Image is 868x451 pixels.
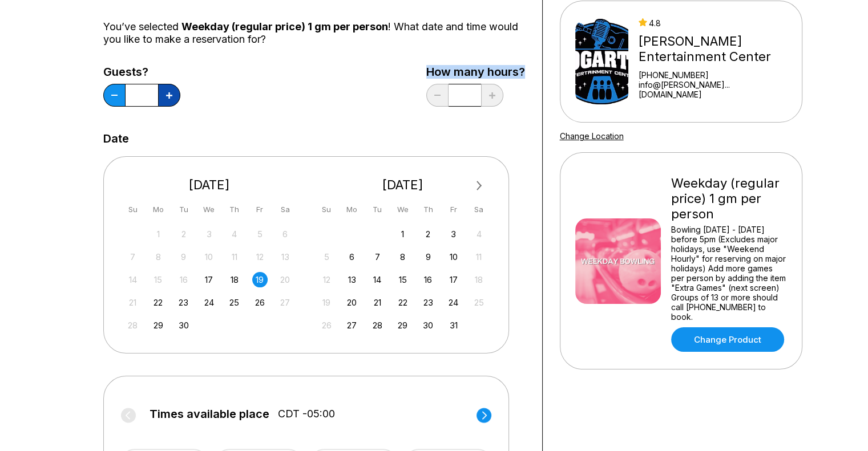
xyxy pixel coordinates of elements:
div: Not available Saturday, October 4th, 2025 [471,226,487,242]
div: Choose Friday, September 19th, 2025 [252,272,268,287]
div: Choose Thursday, October 30th, 2025 [421,318,436,333]
div: Choose Friday, October 17th, 2025 [446,272,461,287]
div: Choose Tuesday, October 7th, 2025 [370,249,385,265]
div: Not available Thursday, September 4th, 2025 [227,226,242,242]
div: Su [319,202,334,217]
div: Not available Wednesday, September 10th, 2025 [201,249,217,265]
span: Times available place [150,408,269,420]
div: Choose Thursday, September 18th, 2025 [227,272,242,287]
div: Mo [344,202,360,217]
div: 4.8 [639,18,787,28]
div: [PERSON_NAME] Entertainment Center [639,34,787,64]
a: Change Product [671,327,784,352]
div: Choose Wednesday, October 8th, 2025 [395,249,410,265]
div: Tu [370,202,385,217]
div: Not available Sunday, September 7th, 2025 [125,249,140,265]
span: CDT -05:00 [278,408,335,420]
div: Mo [151,202,166,217]
div: Not available Monday, September 1st, 2025 [151,226,166,242]
span: Weekday (regular price) 1 gm per person [181,21,388,32]
a: info@[PERSON_NAME]...[DOMAIN_NAME] [639,80,787,99]
div: Not available Sunday, September 28th, 2025 [125,318,140,333]
div: Choose Tuesday, September 30th, 2025 [176,318,191,333]
div: Choose Monday, September 22nd, 2025 [151,295,166,310]
div: Not available Thursday, September 11th, 2025 [227,249,242,265]
div: Choose Monday, October 27th, 2025 [344,318,360,333]
div: Choose Monday, October 6th, 2025 [344,249,360,265]
div: Sa [277,202,293,217]
div: Tu [176,202,191,217]
div: Not available Tuesday, September 16th, 2025 [176,272,191,287]
div: Not available Tuesday, September 9th, 2025 [176,249,191,265]
div: Choose Monday, October 20th, 2025 [344,295,360,310]
div: [DATE] [314,177,491,193]
div: Choose Wednesday, October 22nd, 2025 [395,295,410,310]
div: Not available Wednesday, September 3rd, 2025 [201,226,217,242]
div: Choose Tuesday, October 21st, 2025 [370,295,385,310]
div: Not available Monday, September 15th, 2025 [151,272,166,287]
div: Not available Saturday, October 18th, 2025 [471,272,487,287]
div: We [395,202,410,217]
div: [DATE] [121,177,298,193]
div: Not available Sunday, September 14th, 2025 [125,272,140,287]
div: Choose Tuesday, October 14th, 2025 [370,272,385,287]
div: Not available Sunday, September 21st, 2025 [125,295,140,310]
div: Fr [252,202,268,217]
div: Choose Thursday, October 23rd, 2025 [421,295,436,310]
div: Choose Monday, October 13th, 2025 [344,272,360,287]
button: Next Month [470,177,488,195]
div: Choose Thursday, October 2nd, 2025 [421,226,436,242]
div: Th [421,202,436,217]
div: Not available Sunday, October 19th, 2025 [319,295,334,310]
div: Not available Sunday, October 26th, 2025 [319,318,334,333]
div: Not available Tuesday, September 2nd, 2025 [176,226,191,242]
div: Choose Friday, October 3rd, 2025 [446,226,461,242]
div: Not available Saturday, September 20th, 2025 [277,272,293,287]
div: Not available Monday, September 8th, 2025 [151,249,166,265]
label: How many hours? [426,66,525,78]
div: Not available Saturday, October 25th, 2025 [471,295,487,310]
div: Choose Friday, October 31st, 2025 [446,318,461,333]
div: You’ve selected ! What date and time would you like to make a reservation for? [103,21,525,46]
div: Choose Thursday, October 16th, 2025 [421,272,436,287]
div: Choose Wednesday, October 15th, 2025 [395,272,410,287]
div: Weekday (regular price) 1 gm per person [671,176,787,222]
label: Date [103,132,129,145]
div: Not available Saturday, September 27th, 2025 [277,295,293,310]
div: Not available Saturday, September 6th, 2025 [277,226,293,242]
img: Weekday (regular price) 1 gm per person [575,218,661,304]
div: Not available Friday, September 5th, 2025 [252,226,268,242]
div: Choose Tuesday, September 23rd, 2025 [176,295,191,310]
div: month 2025-09 [124,225,295,333]
img: Bogart's Entertainment Center [575,19,628,104]
div: Choose Wednesday, September 17th, 2025 [201,272,217,287]
div: Su [125,202,140,217]
div: Th [227,202,242,217]
div: Choose Wednesday, September 24th, 2025 [201,295,217,310]
label: Guests? [103,66,180,78]
div: Sa [471,202,487,217]
div: Choose Thursday, September 25th, 2025 [227,295,242,310]
div: Not available Sunday, October 12th, 2025 [319,272,334,287]
div: Choose Monday, September 29th, 2025 [151,318,166,333]
div: Not available Sunday, October 5th, 2025 [319,249,334,265]
div: Choose Wednesday, October 29th, 2025 [395,318,410,333]
div: month 2025-10 [317,225,488,333]
div: Choose Friday, September 26th, 2025 [252,295,268,310]
div: Choose Friday, October 24th, 2025 [446,295,461,310]
div: Not available Saturday, September 13th, 2025 [277,249,293,265]
div: Fr [446,202,461,217]
div: Choose Friday, October 10th, 2025 [446,249,461,265]
a: Change Location [560,131,624,141]
div: Choose Thursday, October 9th, 2025 [421,249,436,265]
div: Bowling [DATE] - [DATE] before 5pm (Excludes major holidays, use "Weekend Hourly" for reserving o... [671,225,787,322]
div: Choose Tuesday, October 28th, 2025 [370,318,385,333]
div: Choose Wednesday, October 1st, 2025 [395,226,410,242]
div: Not available Saturday, October 11th, 2025 [471,249,487,265]
div: [PHONE_NUMBER] [639,70,787,80]
div: We [201,202,217,217]
div: Not available Friday, September 12th, 2025 [252,249,268,265]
